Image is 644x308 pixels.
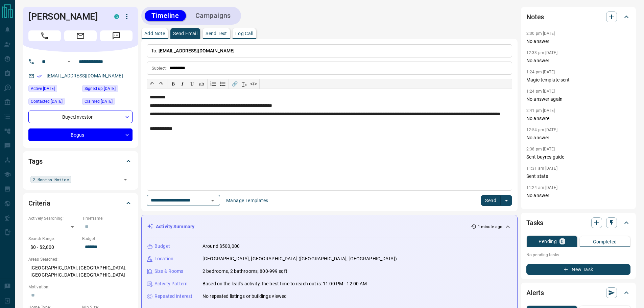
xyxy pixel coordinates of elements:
[47,73,123,78] a: [EMAIL_ADDRESS][DOMAIN_NAME]
[202,255,397,262] p: [GEOGRAPHIC_DATA], [GEOGRAPHIC_DATA] ([GEOGRAPHIC_DATA], [GEOGRAPHIC_DATA])
[526,215,630,231] div: Tasks
[202,293,287,300] p: No repeated listings or buildings viewed
[526,50,557,55] p: 12:33 pm [DATE]
[28,198,50,209] h2: Criteria
[526,217,543,228] h2: Tasks
[147,79,157,89] button: ↶
[526,38,630,45] p: No answer
[526,89,555,94] p: 1:24 pm [DATE]
[230,79,239,89] button: 🔗
[28,98,79,107] div: Wed Sep 17 2025
[526,96,630,103] p: No answer again
[526,57,630,64] p: No answer
[65,57,73,66] button: Open
[28,111,133,123] div: Buyer , Investor
[526,250,630,260] p: No pending tasks
[202,268,287,275] p: 2 bedrooms, 2 bathrooms, 800-999 sqft
[145,10,186,21] button: Timeline
[28,128,133,141] div: Bogus
[526,192,630,199] p: No answer
[85,98,113,105] span: Claimed [DATE]
[561,239,564,244] p: 0
[154,268,184,275] p: Size & Rooms
[526,70,555,74] p: 1:24 pm [DATE]
[208,196,217,205] button: Open
[28,153,133,169] div: Tags
[28,30,61,41] span: Call
[206,31,227,36] p: Send Text
[209,79,218,89] button: Numbered list
[28,195,133,211] div: Criteria
[154,293,192,300] p: Repeated Interest
[526,287,544,298] h2: Alerts
[526,205,555,209] p: 1:42 pm [DATE]
[222,195,272,206] button: Manage Templates
[82,236,133,242] p: Budget:
[31,85,55,92] span: Active [DATE]
[526,127,557,132] p: 12:54 pm [DATE]
[28,11,104,22] h1: [PERSON_NAME]
[481,195,512,206] div: split button
[189,10,238,21] button: Campaigns
[187,79,197,89] button: 𝐔
[37,74,42,78] svg: Email Verified
[28,256,133,262] p: Areas Searched:
[82,98,133,107] div: Wed Dec 06 2023
[526,285,630,301] div: Alerts
[178,79,187,89] button: 𝑰
[526,185,557,190] p: 11:24 am [DATE]
[157,79,166,89] button: ↷
[249,79,258,89] button: </>
[100,30,133,41] span: Message
[218,79,228,89] button: Bullet list
[526,115,630,122] p: No answre
[82,215,133,221] p: Timeframe:
[539,239,557,244] p: Pending
[526,76,630,84] p: Magic template sent
[202,280,367,287] p: Based on the lead's activity, the best time to reach out is: 11:00 PM - 12:00 AM
[526,9,630,25] div: Notes
[28,262,133,281] p: [GEOGRAPHIC_DATA], [GEOGRAPHIC_DATA], [GEOGRAPHIC_DATA], [GEOGRAPHIC_DATA]
[526,153,630,161] p: Sent buyres guide
[526,173,630,180] p: Sent stats
[28,284,133,290] p: Motivation:
[28,242,79,253] p: $0 - $2,800
[156,223,194,230] p: Activity Summary
[199,81,204,87] s: ab
[526,11,544,22] h2: Notes
[121,175,130,184] button: Open
[202,243,240,250] p: Around $500,000
[481,195,501,206] button: Send
[526,166,557,171] p: 11:31 am [DATE]
[235,31,253,36] p: Log Call
[31,98,63,105] span: Contacted [DATE]
[33,176,69,183] span: 2 Months Notice
[28,215,79,221] p: Actively Searching:
[147,44,512,57] p: To:
[526,108,555,113] p: 2:41 pm [DATE]
[28,156,42,167] h2: Tags
[526,31,555,36] p: 2:30 pm [DATE]
[239,79,249,89] button: T̲ₓ
[173,31,197,36] p: Send Email
[152,65,167,71] p: Subject:
[159,48,235,53] span: [EMAIL_ADDRESS][DOMAIN_NAME]
[478,224,502,230] p: 1 minute ago
[168,79,178,89] button: 𝐁
[85,85,116,92] span: Signed up [DATE]
[114,14,119,19] div: condos.ca
[593,239,617,244] p: Completed
[526,264,630,275] button: New Task
[82,85,133,94] div: Tue Jul 29 2014
[147,220,512,233] div: Activity Summary1 minute ago
[197,79,206,89] button: ab
[28,85,79,94] div: Sun Oct 12 2025
[64,30,97,41] span: Email
[526,134,630,141] p: No answer
[154,280,188,287] p: Activity Pattern
[28,236,79,242] p: Search Range:
[154,243,170,250] p: Budget
[190,81,194,87] span: 𝐔
[526,147,555,151] p: 2:38 pm [DATE]
[154,255,173,262] p: Location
